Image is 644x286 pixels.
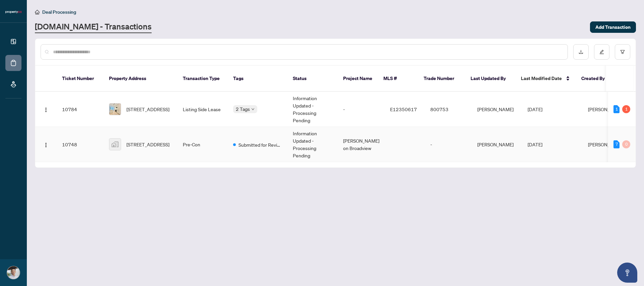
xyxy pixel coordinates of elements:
div: 0 [622,140,630,148]
td: Listing Side Lease [177,92,228,127]
span: Add Transaction [595,22,631,32]
td: 10748 [57,127,104,162]
img: thumbnail-img [109,103,121,115]
th: MLS # [378,66,418,92]
th: Trade Number [418,66,465,92]
td: [PERSON_NAME] [472,127,522,162]
span: home [35,10,40,14]
td: Information Updated - Processing Pending [287,127,338,162]
div: 1 [622,105,630,113]
span: Submitted for Review [238,141,282,148]
td: Information Updated - Processing Pending [287,92,338,127]
span: [PERSON_NAME] [588,141,624,147]
td: 10784 [57,92,104,127]
button: Open asap [617,263,637,283]
th: Last Modified Date [516,66,576,92]
span: Last Modified Date [521,75,562,82]
th: Status [287,66,338,92]
button: edit [594,44,609,60]
span: [PERSON_NAME] [588,106,624,112]
span: [STREET_ADDRESS] [126,141,169,148]
img: Logo [43,142,49,148]
span: download [579,50,583,54]
a: [DOMAIN_NAME] - Transactions [35,21,152,33]
th: Property Address [104,66,177,92]
div: 7 [613,140,620,148]
td: - [425,127,472,162]
span: [DATE] [528,106,542,112]
span: E12350617 [390,106,417,112]
button: Add Transaction [590,21,636,33]
img: Profile Icon [7,266,20,279]
td: Pre-Con [177,127,228,162]
td: - [338,92,385,127]
img: logo [5,10,21,14]
td: [PERSON_NAME] on Broadview [338,127,385,162]
th: Last Updated By [465,66,516,92]
span: [STREET_ADDRESS] [126,105,169,113]
button: filter [615,44,630,60]
div: 1 [613,105,620,113]
button: Logo [41,104,51,115]
span: 2 Tags [236,105,250,113]
span: edit [599,50,604,54]
td: 800753 [425,92,472,127]
th: Tags [228,66,287,92]
img: thumbnail-img [109,139,121,150]
span: down [251,108,255,111]
span: [DATE] [528,141,542,147]
th: Transaction Type [177,66,228,92]
th: Created By [576,66,616,92]
span: Deal Processing [42,9,76,15]
span: filter [620,50,625,54]
th: Ticket Number [57,66,104,92]
img: Logo [43,107,49,113]
td: [PERSON_NAME] [472,92,522,127]
th: Project Name [338,66,378,92]
button: download [573,44,589,60]
button: Logo [41,139,51,150]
